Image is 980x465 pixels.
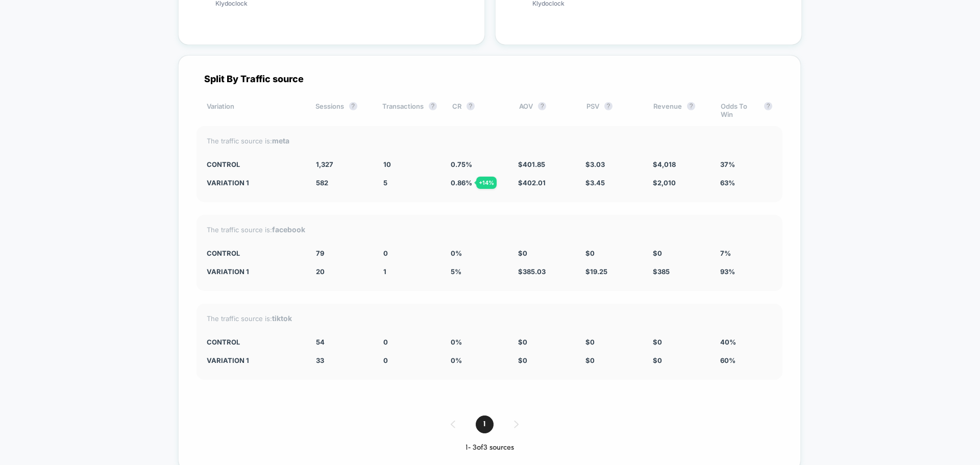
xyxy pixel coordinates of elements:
[207,102,300,118] div: Variation
[585,160,605,168] span: $ 3.03
[349,102,357,110] button: ?
[451,179,472,187] span: 0.86 %
[585,356,595,364] span: $ 0
[315,102,367,118] div: Sessions
[383,249,388,257] span: 0
[518,267,546,276] span: $ 385.03
[653,338,662,346] span: $ 0
[653,179,676,187] span: $ 2,010
[687,102,695,110] button: ?
[653,249,662,257] span: $ 0
[720,267,772,276] div: 93%
[429,102,437,110] button: ?
[451,356,462,364] span: 0 %
[316,160,333,168] span: 1,327
[197,74,782,84] div: Split By Traffic source
[383,179,387,187] span: 5
[383,338,388,346] span: 0
[519,102,571,118] div: AOV
[586,102,638,118] div: PSV
[316,267,325,276] span: 20
[207,179,301,187] div: Variation 1
[653,356,662,364] span: $ 0
[207,160,301,168] div: CONTROL
[272,225,305,234] strong: facebook
[207,249,301,257] div: CONTROL
[604,102,612,110] button: ?
[207,338,301,346] div: CONTROL
[585,249,595,257] span: $ 0
[518,356,527,364] span: $ 0
[720,249,772,257] div: 7%
[451,160,472,168] span: 0.75 %
[653,102,705,118] div: Revenue
[467,102,475,110] button: ?
[653,160,676,168] span: $ 4,018
[451,267,461,276] span: 5 %
[383,267,386,276] span: 1
[207,356,301,364] div: Variation 1
[272,136,289,145] strong: meta
[476,415,494,433] span: 1
[720,179,772,187] div: 63%
[585,338,595,346] span: $ 0
[585,179,605,187] span: $ 3.45
[720,338,772,346] div: 40%
[382,102,437,118] div: Transactions
[316,179,328,187] span: 582
[538,102,546,110] button: ?
[518,179,546,187] span: $ 402.01
[207,225,772,234] div: The traffic source is:
[518,160,545,168] span: $ 401.85
[720,160,772,168] div: 37%
[451,338,462,346] span: 0 %
[383,356,388,364] span: 0
[383,160,391,168] span: 10
[207,267,301,276] div: Variation 1
[316,338,325,346] span: 54
[272,314,292,323] strong: tiktok
[764,102,772,110] button: ?
[197,444,782,452] div: 1 - 3 of 3 sources
[518,338,527,346] span: $ 0
[518,249,527,257] span: $ 0
[653,267,670,276] span: $ 385
[207,314,772,323] div: The traffic source is:
[476,177,497,189] div: + 14 %
[585,267,607,276] span: $ 19.25
[207,136,772,145] div: The traffic source is:
[452,102,504,118] div: CR
[316,356,324,364] span: 33
[720,356,772,364] div: 60%
[721,102,772,118] div: Odds To Win
[451,249,462,257] span: 0 %
[316,249,324,257] span: 79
